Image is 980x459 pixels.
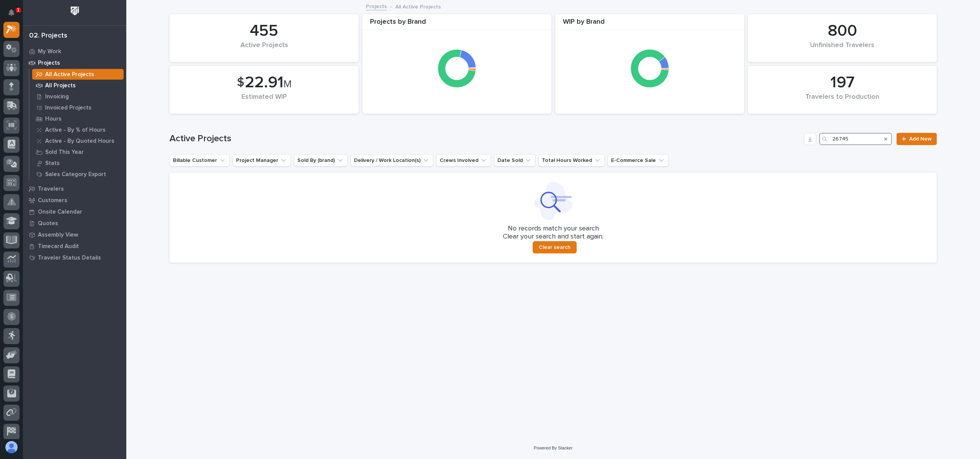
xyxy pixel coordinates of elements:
p: Invoicing [45,93,69,100]
button: Total Hours Worked [538,154,605,167]
p: Assembly View [38,232,78,238]
a: Quotes [23,217,126,229]
input: Search [819,133,892,145]
a: Add New [897,133,937,145]
a: Customers [23,194,126,206]
p: Hours [45,116,62,123]
div: Active Projects [183,41,346,57]
a: Hours [29,113,126,124]
a: Invoicing [29,91,126,102]
div: 455 [183,21,346,41]
h1: Active Projects [170,133,801,144]
img: Workspace Logo [68,4,82,18]
p: All Projects [45,82,76,89]
button: Clear search [533,241,577,253]
button: Delivery / Work Location(s) [351,154,433,167]
div: Travelers to Production [761,93,924,109]
a: All Active Projects [29,69,126,80]
button: Date Sold [494,154,535,167]
div: Unfinished Travelers [761,41,924,57]
div: Estimated WIP [183,93,346,109]
p: Active - By % of Hours [45,127,106,134]
button: Notifications [3,5,20,21]
p: Stats [45,160,60,167]
a: Assembly View [23,229,126,240]
a: Powered By Stacker [534,446,572,450]
a: All Projects [29,80,126,91]
button: Crews Involved [436,154,491,167]
span: 22.91 [245,75,284,91]
a: Sold This Year [29,147,126,157]
a: Projects [366,2,387,10]
p: My Work [38,48,61,55]
p: Customers [38,197,67,204]
a: Timecard Audit [23,240,126,252]
a: Active - By % of Hours [29,124,126,135]
p: Sold This Year [45,149,84,156]
a: Active - By Quoted Hours [29,136,126,146]
a: Onsite Calendar [23,206,126,217]
p: Timecard Audit [38,243,79,250]
a: Stats [29,158,126,168]
a: Sales Category Export [29,169,126,180]
span: Add New [909,136,932,142]
a: My Work [23,46,126,57]
p: All Active Projects [45,71,94,78]
div: 197 [761,73,924,92]
p: Sales Category Export [45,171,106,178]
p: Quotes [38,220,58,227]
button: Project Manager [233,154,291,167]
a: Traveler Status Details [23,252,126,263]
div: 800 [761,21,924,41]
p: Traveler Status Details [38,255,101,261]
a: Projects [23,57,126,69]
p: Invoiced Projects [45,105,91,111]
p: Clear your search and start again. [503,233,603,241]
div: Notifications1 [10,9,20,21]
div: WIP by Brand [555,18,744,31]
p: No records match your search [179,225,928,233]
a: Invoiced Projects [29,102,126,113]
p: 1 [17,7,20,13]
button: Billable Customer [170,154,230,167]
button: users-avatar [3,439,20,455]
p: All Active Projects [395,2,441,10]
a: Travelers [23,183,126,194]
div: 02. Projects [29,32,67,40]
div: Projects by Brand [362,18,551,31]
p: Projects [38,60,60,67]
p: Onsite Calendar [38,209,82,216]
p: Travelers [38,186,64,193]
p: Active - By Quoted Hours [45,138,114,145]
span: Clear search [539,244,571,251]
button: Sold By (brand) [294,154,347,167]
button: E-Commerce Sale [608,154,669,167]
span: $ [237,75,244,90]
span: M [284,79,292,89]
